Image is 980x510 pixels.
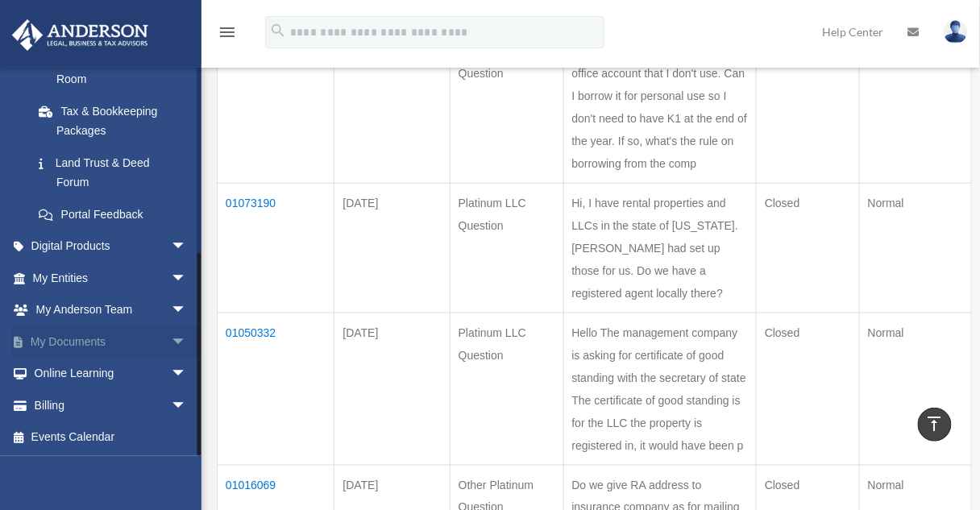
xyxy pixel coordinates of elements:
[218,184,334,313] td: 01073190
[11,230,211,263] a: Digital Productsarrow_drop_down
[11,389,211,421] a: Billingarrow_drop_down
[11,421,211,454] a: Events Calendar
[218,23,237,42] i: menu
[218,28,237,42] a: menu
[334,313,450,466] td: [DATE]
[23,147,203,198] a: Land Trust & Deed Forum
[450,313,563,466] td: Platinum LLC Question
[859,313,971,466] td: Normal
[918,408,952,442] a: vertical_align_top
[563,31,757,184] td: Hello, I have funds in my dental office account that I don't use. Can I borrow it for personal us...
[171,389,203,422] span: arrow_drop_down
[11,262,211,294] a: My Entitiesarrow_drop_down
[23,44,203,95] a: Platinum Knowledge Room
[7,19,153,51] img: Anderson Advisors Platinum Portal
[859,31,971,184] td: Normal
[171,325,203,359] span: arrow_drop_down
[563,184,757,313] td: Hi, I have rental properties and LLCs in the state of [US_STATE]. [PERSON_NAME] had set up those ...
[757,313,860,466] td: Closed
[450,184,563,313] td: Platinum LLC Question
[563,313,757,466] td: Hello The management company is asking for certificate of good standing with the secretary of sta...
[757,184,860,313] td: Closed
[334,184,450,313] td: [DATE]
[171,358,203,391] span: arrow_drop_down
[218,31,334,184] td: 01121951
[334,31,450,184] td: [DATE]
[11,358,211,390] a: Online Learningarrow_drop_down
[218,313,334,466] td: 01050332
[171,230,203,263] span: arrow_drop_down
[171,262,203,295] span: arrow_drop_down
[11,325,211,358] a: My Documentsarrow_drop_down
[757,31,860,184] td: Closed
[859,184,971,313] td: Normal
[11,294,211,326] a: My Anderson Teamarrow_drop_down
[269,22,287,39] i: search
[944,20,968,44] img: User Pic
[23,95,203,147] a: Tax & Bookkeeping Packages
[171,294,203,327] span: arrow_drop_down
[450,31,563,184] td: Platinum Tax Question
[925,414,945,433] i: vertical_align_top
[23,198,203,230] a: Portal Feedback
